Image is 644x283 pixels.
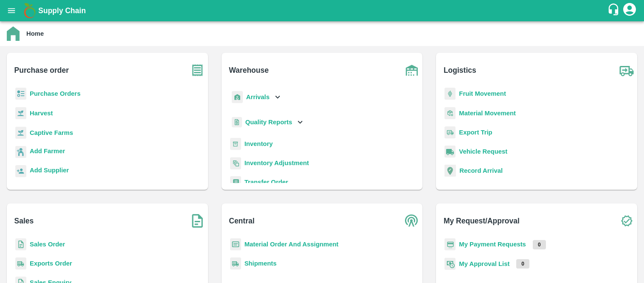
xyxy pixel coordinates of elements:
img: vehicle [444,146,456,158]
a: Inventory Adjustment [245,160,309,166]
b: Central [229,215,254,227]
b: Purchase order [14,64,69,76]
b: Arrivals [246,94,270,100]
a: Vehicle Request [459,148,507,155]
div: Quality Reports [230,114,305,131]
img: recordArrival [444,165,456,177]
img: whArrival [232,91,243,103]
p: 0 [516,259,529,269]
a: Transfer Order [245,179,288,186]
img: approval [444,257,456,270]
a: Material Movement [459,110,516,117]
img: whTransfer [230,176,241,189]
a: Shipments [245,260,277,267]
img: farmer [15,146,26,158]
button: open drawer [2,1,21,20]
b: Home [26,30,44,37]
img: supplier [15,165,26,177]
img: truck [616,60,637,81]
a: Captive Farms [30,129,73,136]
img: qualityReport [232,117,242,128]
a: Purchase Orders [30,90,81,97]
img: centralMaterial [230,238,241,251]
img: home [7,26,20,41]
img: whInventory [230,138,241,150]
a: Harvest [30,110,53,117]
b: Quality Reports [245,119,292,126]
img: sales [15,238,26,251]
img: purchase [187,60,208,81]
img: soSales [187,210,208,232]
a: Record Arrival [459,167,503,174]
div: customer-support [607,3,622,18]
a: Fruit Movement [459,90,506,97]
a: Add Supplier [30,166,69,177]
img: harvest [15,126,26,139]
a: Add Farmer [30,146,65,158]
a: Exports Order [30,260,72,267]
img: logo [21,2,38,19]
img: fruit [444,88,456,100]
b: Add Farmer [30,148,65,154]
a: My Approval List [459,260,509,267]
a: Supply Chain [38,5,607,17]
img: check [616,210,637,232]
p: 0 [533,240,546,249]
b: Warehouse [229,64,269,76]
b: My Request/Approval [444,215,520,227]
a: Material Order And Assignment [245,241,339,248]
div: account of current user [622,2,637,20]
img: harvest [15,107,26,120]
img: central [401,210,422,232]
b: Supply Chain [38,6,86,15]
a: Export Trip [459,129,492,136]
img: reciept [15,88,26,100]
img: shipments [230,257,241,270]
img: inventory [230,157,241,169]
a: Sales Order [30,241,65,248]
div: Arrivals [230,88,283,107]
b: Sales [14,215,34,227]
img: shipments [15,257,26,270]
img: material [444,107,456,120]
b: Add Supplier [30,167,69,174]
img: payment [444,238,456,251]
a: Inventory [245,140,273,147]
img: delivery [444,126,456,139]
b: Logistics [444,64,476,76]
a: My Payment Requests [459,241,526,248]
img: warehouse [401,60,422,81]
